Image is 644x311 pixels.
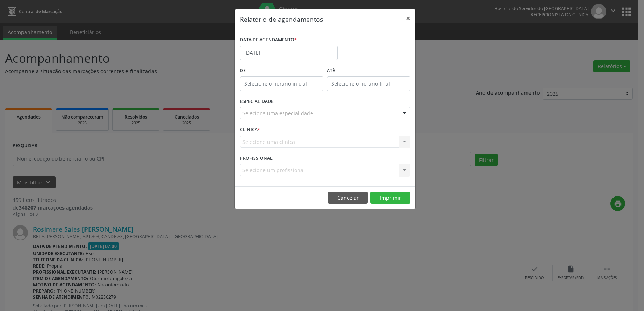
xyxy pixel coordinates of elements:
[327,76,410,91] input: Selecione o horário final
[242,109,313,117] span: Seleciona uma especialidade
[327,65,410,76] label: ATÉ
[240,46,338,60] input: Selecione uma data ou intervalo
[240,65,323,76] label: De
[240,14,323,24] h5: Relatório de agendamentos
[328,192,368,204] button: Cancelar
[240,34,297,46] label: DATA DE AGENDAMENTO
[401,9,415,27] button: Close
[240,76,323,91] input: Selecione o horário inicial
[240,124,260,136] label: CLÍNICA
[240,153,273,164] label: PROFISSIONAL
[240,96,274,107] label: ESPECIALIDADE
[370,192,410,204] button: Imprimir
